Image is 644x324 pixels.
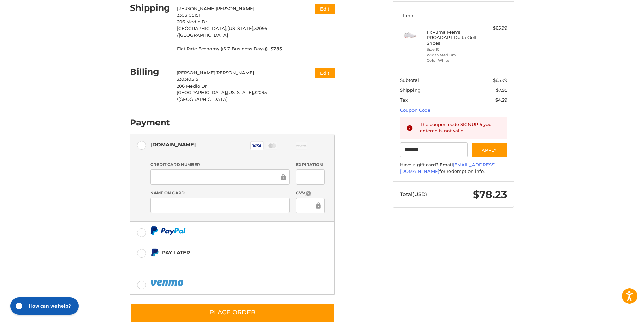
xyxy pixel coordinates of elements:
[471,142,507,158] button: Apply
[227,90,254,95] span: [US_STATE],
[495,97,507,103] span: $4.29
[7,295,81,317] iframe: Gorgias live chat messenger
[177,46,268,52] span: Flat Rate Economy ((5-7 Business Days))
[227,25,254,31] span: [US_STATE],
[130,303,335,322] button: Place Order
[400,191,427,197] span: Total (USD)
[150,259,292,266] iframe: PayPal Message 1
[400,162,507,175] div: Have a gift card? Email for redemption info.
[177,90,227,95] span: [GEOGRAPHIC_DATA],
[177,76,200,82] span: 3303105151
[130,3,170,13] h2: Shipping
[178,96,228,102] span: [GEOGRAPHIC_DATA]
[315,68,335,78] button: Edit
[427,58,479,64] li: Color White
[315,4,335,14] button: Edit
[473,188,507,201] span: $78.23
[177,12,200,18] span: 3303105151
[296,162,324,168] label: Expiration
[496,87,507,93] span: $7.95
[150,139,196,150] div: [DOMAIN_NAME]
[177,19,207,24] span: 206 Medio Dr
[427,52,479,58] li: Width Medium
[179,32,228,38] span: [GEOGRAPHIC_DATA]
[162,247,292,258] div: Pay Later
[177,90,267,102] span: 32095 /
[400,87,421,93] span: Shipping
[177,25,227,31] span: [GEOGRAPHIC_DATA],
[216,6,254,11] span: [PERSON_NAME]
[400,97,408,103] span: Tax
[480,25,507,32] div: $65.99
[400,107,430,113] a: Coupon Code
[296,190,324,196] label: CVV
[177,83,207,89] span: 206 Medio Dr
[420,121,501,134] div: The coupon code SIGNUP15 you entered is not valid.
[150,278,185,287] img: PayPal icon
[150,162,290,168] label: Credit Card Number
[400,77,419,83] span: Subtotal
[150,190,290,196] label: Name on Card
[427,47,479,52] li: Size 10
[150,248,159,257] img: Pay Later icon
[150,226,186,235] img: PayPal icon
[177,25,267,38] span: 32095 /
[268,46,282,52] span: $7.95
[130,67,170,77] h2: Billing
[177,70,215,75] span: [PERSON_NAME]
[177,6,216,11] span: [PERSON_NAME]
[130,117,170,128] h2: Payment
[427,29,479,46] h4: 1 x Puma Men's PROADAPT Delta Golf Shoes
[400,13,507,18] h3: 1 Item
[400,142,468,158] input: Gift Certificate or Coupon Code
[493,77,507,83] span: $65.99
[215,70,254,75] span: [PERSON_NAME]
